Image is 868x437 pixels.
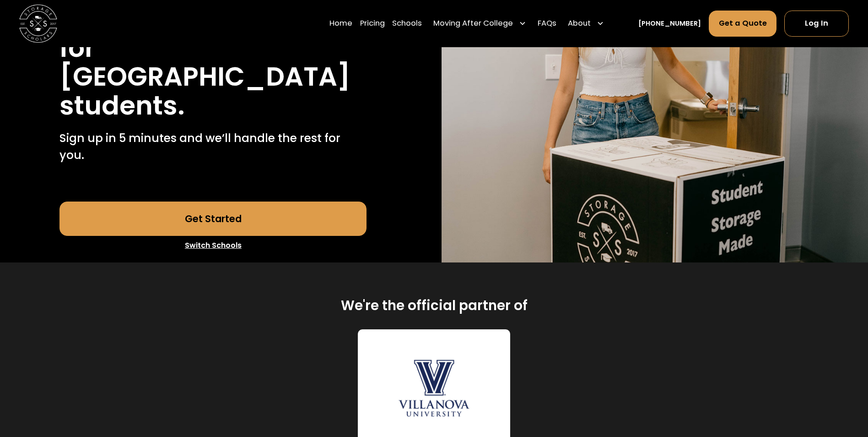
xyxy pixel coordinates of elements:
h1: [GEOGRAPHIC_DATA] [59,62,350,91]
a: Schools [392,11,422,37]
a: [PHONE_NUMBER] [638,19,701,29]
a: Home [329,11,352,37]
h1: students. [59,91,185,120]
div: Moving After College [430,11,530,37]
a: Pricing [360,11,385,37]
img: Storage Scholars main logo [19,5,57,43]
a: Get Started [59,202,367,236]
div: About [568,18,591,30]
h2: We're the official partner of [341,297,528,314]
div: About [564,11,608,37]
a: Log In [784,11,849,37]
a: Get a Quote [709,11,777,37]
div: Moving After College [433,18,513,30]
p: Sign up in 5 minutes and we’ll handle the rest for you. [59,130,367,164]
a: Switch Schools [59,236,367,255]
a: FAQs [538,11,556,37]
